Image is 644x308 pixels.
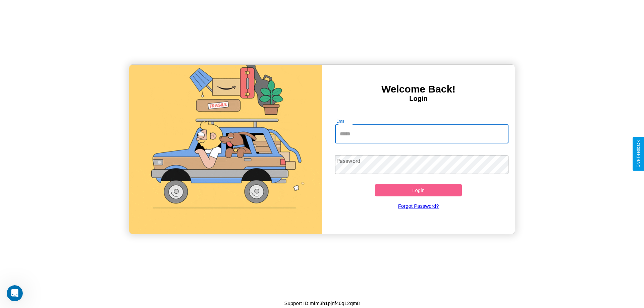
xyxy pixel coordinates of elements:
[284,299,360,308] p: Support ID: mfm3h1pjnf46q12qm8
[636,140,641,168] div: Give Feedback
[336,118,347,124] label: Email
[322,95,515,103] h4: Login
[129,65,322,234] img: gif
[332,196,505,215] a: Forgot Password?
[322,83,515,95] h3: Welcome Back!
[375,184,462,196] button: Login
[7,285,23,301] iframe: Intercom live chat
